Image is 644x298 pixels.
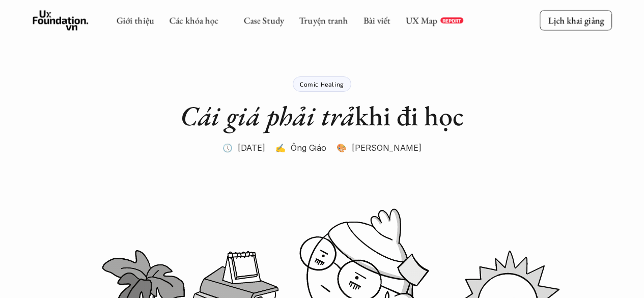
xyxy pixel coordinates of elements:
[337,140,422,155] p: 🎨 [PERSON_NAME]
[180,99,464,132] h1: khi đi học
[300,80,344,88] p: Comic Healing
[363,14,390,26] a: Bài viết
[442,17,461,23] p: REPORT
[299,14,348,26] a: Truyện tranh
[405,14,437,26] a: UX Map
[222,140,265,155] p: 🕔 [DATE]
[180,98,355,133] em: Cái giá phải trả
[243,14,284,26] a: Case Study
[540,10,612,30] a: Lịch khai giảng
[275,140,326,155] p: ✍️ Ông Giáo
[169,14,218,26] a: Các khóa học
[548,14,604,26] p: Lịch khai giảng
[116,14,154,26] a: Giới thiệu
